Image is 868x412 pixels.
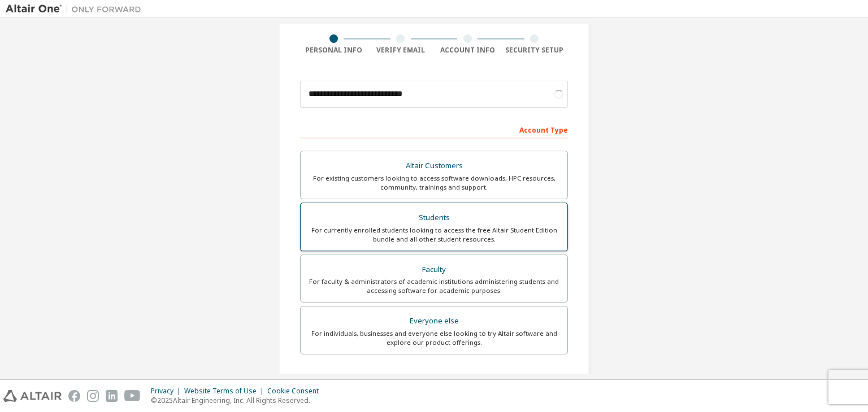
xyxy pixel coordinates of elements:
div: Your Profile [300,371,568,389]
div: For faculty & administrators of academic institutions administering students and accessing softwa... [307,277,561,295]
div: Everyone else [307,313,561,329]
div: For existing customers looking to access software downloads, HPC resources, community, trainings ... [307,174,561,192]
img: altair_logo.svg [3,390,62,402]
img: instagram.svg [87,390,99,402]
div: Verify Email [367,46,435,55]
div: Students [307,210,561,226]
div: Personal Info [300,46,367,55]
img: linkedin.svg [106,390,118,402]
img: Altair One [6,3,147,15]
div: Website Terms of Use [184,387,267,396]
div: For individuals, businesses and everyone else looking to try Altair software and explore our prod... [307,329,561,347]
div: Account Info [434,46,501,55]
div: Account Type [300,120,568,138]
div: For currently enrolled students looking to access the free Altair Student Edition bundle and all ... [307,226,561,244]
div: Cookie Consent [267,387,325,396]
div: Faculty [307,262,561,278]
div: Altair Customers [307,158,561,174]
p: © 2025 Altair Engineering, Inc. All Rights Reserved. [151,396,325,405]
img: youtube.svg [124,390,141,402]
img: facebook.svg [68,390,80,402]
div: Privacy [151,387,184,396]
div: Security Setup [501,46,568,55]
